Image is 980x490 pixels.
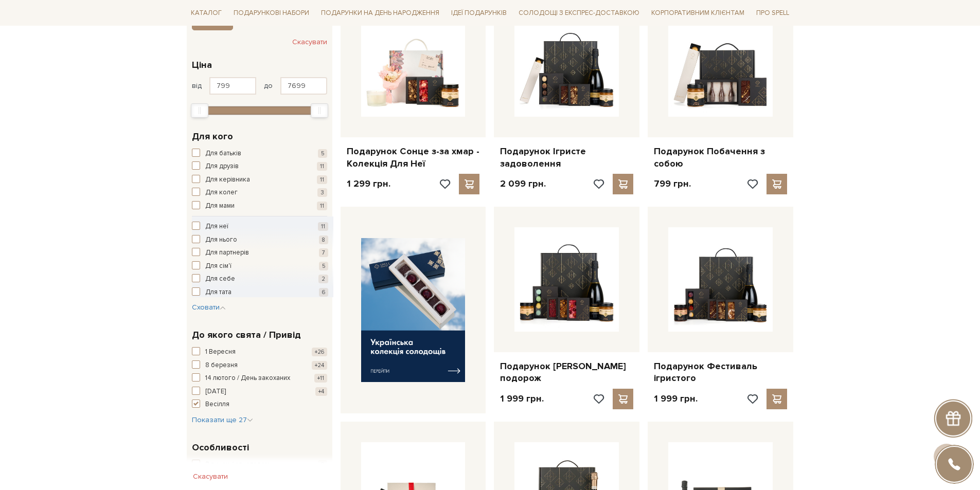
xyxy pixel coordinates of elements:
button: Для тата 6 [192,287,328,298]
span: Ціна [192,58,212,72]
a: Подарунок Сонце з-за хмар - Колекція Для Неї [347,146,480,170]
button: Для партнерів 7 [192,248,328,258]
span: 14 лютого / День закоханих [205,373,290,384]
span: 2 [318,275,328,283]
button: Для неї 11 [192,222,328,232]
span: Про Spell [752,5,793,21]
p: 1 999 грн. [654,393,698,405]
span: Для партнерів [205,248,249,258]
a: Подарунок Побачення з собою [654,146,787,170]
a: Солодощі з експрес-доставкою [514,4,644,22]
button: З вином / алкоголем 9 [192,460,327,470]
span: Подарункові набори [229,5,313,21]
span: Каталог [187,5,226,21]
button: Скасувати [187,468,234,485]
p: 1 999 грн. [500,393,544,405]
button: Сховати [192,302,226,313]
span: Для неї [205,222,228,232]
button: Скасувати [292,34,327,50]
span: +4 [315,387,327,396]
span: +11 [314,374,327,383]
input: Ціна [209,77,256,95]
span: Для сім'ї [205,261,231,271]
span: Для батьків [205,149,241,159]
span: 8 березня [205,360,238,371]
span: 11 [318,222,328,231]
span: 11 [317,202,327,210]
span: 1 Вересня [205,347,236,357]
span: Весілля [205,400,229,410]
span: Для мами [205,201,235,211]
span: 9 [318,460,327,469]
button: Для сім'ї 5 [192,261,328,271]
span: Для керівника [205,175,250,185]
span: До якого свята / Привід [192,328,301,342]
div: Max [311,103,328,118]
button: Для керівника 11 [192,175,327,185]
span: до [264,81,273,90]
p: 1 299 грн. [347,178,390,190]
span: Для друзів [205,161,239,172]
span: Сховати [192,303,226,312]
span: 5 [318,149,327,158]
span: Для кого [192,130,233,143]
span: 8 [319,235,328,244]
span: 6 [319,288,328,297]
a: Подарунок Фестиваль ігристого [654,360,787,385]
button: 14 лютого / День закоханих +11 [192,373,327,384]
span: Для колег [205,188,238,198]
button: Для нього 8 [192,235,328,245]
button: 1 Вересня +26 [192,347,327,357]
span: Ідеї подарунків [447,5,511,21]
span: Для тата [205,287,231,298]
span: +26 [312,348,327,356]
button: Для себе 2 [192,274,328,284]
button: Для друзів 11 [192,161,327,172]
span: Особливості [192,441,249,455]
span: 11 [317,162,327,171]
a: Подарунок [PERSON_NAME] подорож [500,360,633,385]
span: Показати ще 27 [192,415,253,424]
div: Min [191,103,208,118]
span: 11 [317,175,327,184]
span: 7 [319,248,328,257]
button: [DATE] +4 [192,387,327,397]
span: З вином / алкоголем [205,460,269,470]
span: Для себе [205,274,235,284]
span: [DATE] [205,387,226,397]
p: 2 099 грн. [500,178,546,190]
a: Подарунок Ігристе задоволення [500,146,633,170]
button: 8 березня +24 [192,360,327,371]
button: Весілля [192,400,327,410]
span: 5 [319,262,328,270]
p: 799 грн. [654,178,691,190]
button: Для колег 3 [192,188,327,198]
button: Показати ще 27 [192,415,253,425]
img: banner [361,238,466,383]
span: 3 [317,188,327,197]
button: Для мами 11 [192,201,327,211]
a: Корпоративним клієнтам [647,4,749,22]
span: Подарунки на День народження [317,5,443,21]
input: Ціна [280,77,327,95]
span: від [192,81,202,90]
span: +24 [312,361,327,370]
span: Для нього [205,235,237,245]
button: Для батьків 5 [192,149,327,159]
